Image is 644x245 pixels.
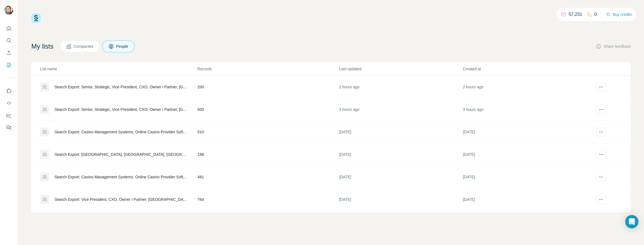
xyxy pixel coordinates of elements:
[31,42,53,51] h4: My lists
[462,121,586,143] td: [DATE]
[596,44,631,49] button: Share feedback
[597,105,605,114] button: actions
[4,48,13,58] button: Enrich CSV
[463,66,586,72] p: Created at
[55,174,188,180] div: Search Export: Casino Management Systems, Online Casino Provider Software - [DATE] 13:54
[339,143,462,166] td: [DATE]
[339,188,462,211] td: [DATE]
[197,98,339,121] td: 500
[594,11,597,18] p: 0
[74,44,94,49] span: Companies
[55,152,188,157] div: Search Export: [GEOGRAPHIC_DATA], [GEOGRAPHIC_DATA], [GEOGRAPHIC_DATA], [GEOGRAPHIC_DATA], [GEOGR...
[4,122,13,132] button: Feedback
[31,13,41,23] img: Surfe Logo
[462,143,586,166] td: [DATE]
[116,44,129,49] span: People
[569,11,582,18] p: 57,231
[197,188,339,211] td: 764
[4,6,13,14] img: Avatar
[606,11,632,18] button: Buy credits
[4,98,13,108] button: Use Surfe API
[597,127,605,136] button: actions
[4,23,13,33] button: Quick start
[4,36,13,46] button: Search
[339,211,462,233] td: [DATE]
[462,98,586,121] td: 3 hours ago
[339,66,462,72] p: Last updated
[55,129,188,135] div: Search Export: Casino Management Systems, Online Casino Provider Software - [DATE] 14:39
[55,84,188,90] div: Search Export: Senior, Strategic, Vice President, CXO, Owner / Partner, [GEOGRAPHIC_DATA], [GEOGR...
[4,86,13,96] button: Use Surfe on LinkedIn
[40,66,197,72] p: List name
[597,150,605,159] button: actions
[597,172,605,181] button: actions
[197,143,339,166] td: 188
[197,121,339,143] td: 510
[625,215,638,228] div: Open Intercom Messenger
[462,211,586,233] td: [DATE]
[339,166,462,188] td: [DATE]
[339,121,462,143] td: [DATE]
[462,188,586,211] td: [DATE]
[462,76,586,98] td: 2 hours ago
[597,82,605,91] button: actions
[198,66,339,72] p: Records
[339,98,462,121] td: 3 hours ago
[197,166,339,188] td: 481
[197,211,339,233] td: 10
[462,166,586,188] td: [DATE]
[197,76,339,98] td: 200
[4,60,13,70] button: My lists
[4,110,13,120] button: Dashboard
[55,107,188,112] div: Search Export: Senior, Strategic, Vice President, CXO, Owner / Partner, [GEOGRAPHIC_DATA], [GEOGR...
[339,76,462,98] td: 2 hours ago
[55,197,188,202] div: Search Export: Vice President, CXO, Owner / Partner, [GEOGRAPHIC_DATA], Gambling Facilities and C...
[597,195,605,204] button: actions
